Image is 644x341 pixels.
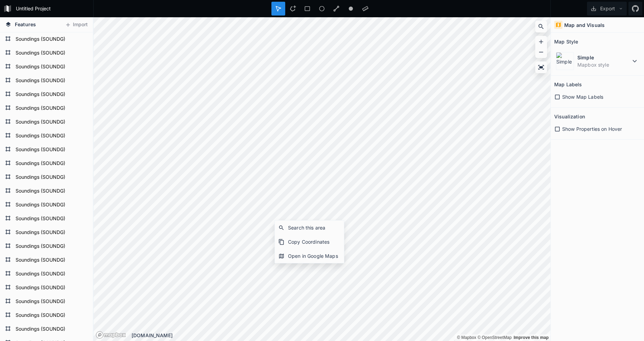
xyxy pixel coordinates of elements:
[577,61,631,68] dd: Mapbox style
[275,221,344,235] div: Search this area
[554,36,578,47] h2: Map Style
[275,235,344,249] div: Copy Coordinates
[562,93,603,100] span: Show Map Labels
[132,332,550,339] div: [DOMAIN_NAME]
[577,54,631,61] dt: Simple
[275,249,344,263] div: Open in Google Maps
[96,331,126,339] a: Mapbox logo
[564,21,605,29] h4: Map and Visuals
[61,19,91,30] button: Import
[513,335,549,340] a: Map feedback
[554,79,582,90] h2: Map Labels
[15,21,36,28] span: Features
[478,335,512,340] a: OpenStreetMap
[587,2,627,16] button: Export
[562,125,622,133] span: Show Properties on Hover
[457,335,476,340] a: Mapbox
[556,52,574,70] img: Simple
[554,111,585,122] h2: Visualization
